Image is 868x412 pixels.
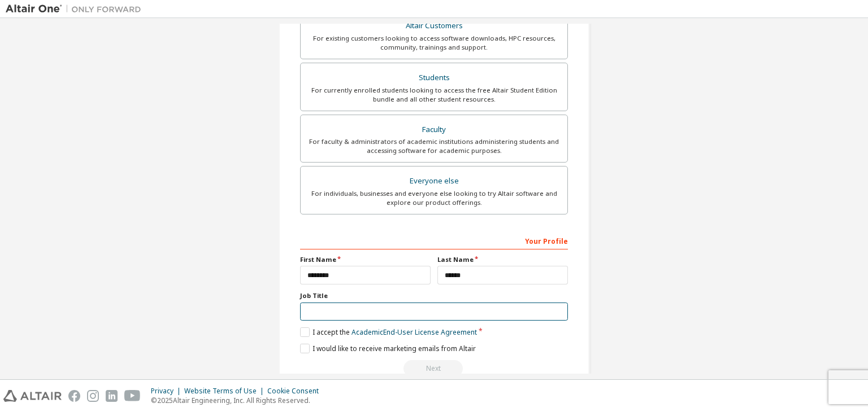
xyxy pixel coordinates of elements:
[6,3,147,15] img: Altair One
[351,327,477,337] a: Academic End-User License Agreement
[3,390,62,402] img: altair_logo.svg
[300,360,568,377] div: Read and acccept EULA to continue
[437,255,568,264] label: Last Name
[151,396,325,405] p: © 2025 Altair Engineering, Inc. All Rights Reserved.
[307,137,561,155] div: For faculty & administrators of academic institutions administering students and accessing softwa...
[87,390,99,402] img: instagram.svg
[307,173,561,189] div: Everyone else
[307,34,561,52] div: For existing customers looking to access software downloads, HPC resources, community, trainings ...
[184,387,267,396] div: Website Terms of Use
[307,70,561,86] div: Students
[300,327,477,337] label: I accept the
[106,390,118,402] img: linkedin.svg
[300,291,568,300] label: Job Title
[124,390,141,402] img: youtube.svg
[300,344,476,353] label: I would like to receive marketing emails from Altair
[267,387,325,396] div: Cookie Consent
[307,86,561,104] div: For currently enrolled students looking to access the free Altair Student Edition bundle and all ...
[307,122,561,138] div: Faculty
[68,390,80,402] img: facebook.svg
[300,255,431,264] label: First Name
[307,18,561,34] div: Altair Customers
[307,189,561,207] div: For individuals, businesses and everyone else looking to try Altair software and explore our prod...
[300,231,568,249] div: Your Profile
[151,387,184,396] div: Privacy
